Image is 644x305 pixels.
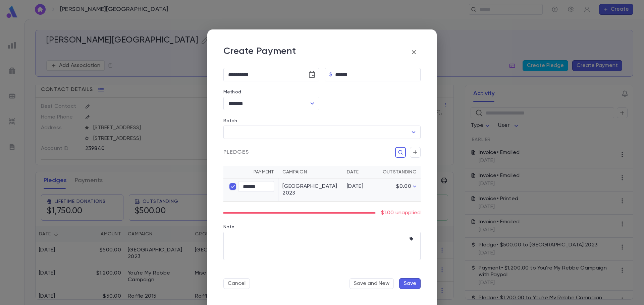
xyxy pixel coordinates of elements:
[223,166,278,178] th: Payment
[223,224,235,230] label: Note
[278,166,343,178] th: Campaign
[223,89,241,95] label: Method
[278,178,343,202] td: [GEOGRAPHIC_DATA] 2023
[409,128,418,137] button: Open
[399,278,421,289] button: Save
[329,71,332,78] p: $
[376,166,421,178] th: Outstanding
[376,178,421,202] td: $0.00
[223,118,237,124] label: Batch
[343,166,376,178] th: Date
[347,183,372,190] div: [DATE]
[223,46,296,59] p: Create Payment
[350,278,394,289] button: Save and New
[305,68,319,81] button: Choose date, selected date is Aug 21, 2025
[223,278,250,289] button: Cancel
[223,149,249,156] span: Pledges
[308,99,317,108] button: Open
[381,210,421,216] p: $1.00 unapplied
